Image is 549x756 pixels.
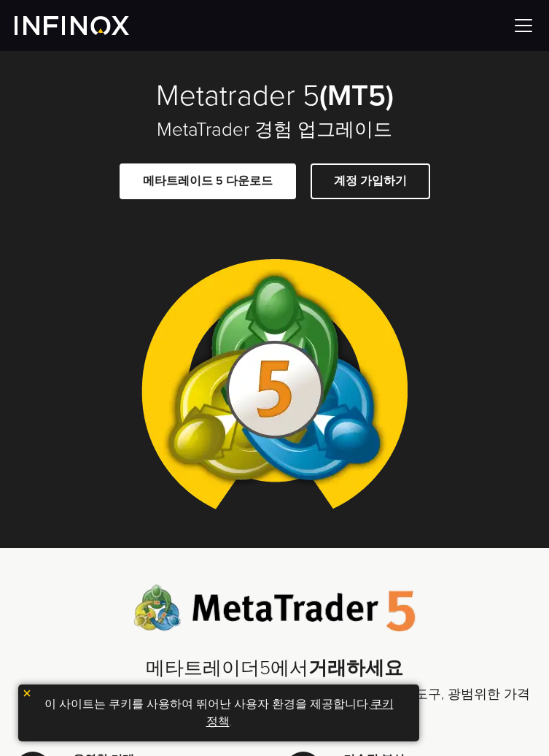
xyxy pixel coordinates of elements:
a: 메타트레이드 5 다운로드 [120,163,296,199]
a: 계정 가입하기 [311,163,430,199]
strong: (MT5) [319,78,394,113]
strong: 거래하세요 [308,657,403,679]
h2: 메타트레이더5에서 [15,657,534,679]
h1: Metatrader 5 [15,80,534,111]
img: yellow close icon [22,688,32,698]
img: Meta Trader 5 logo [133,585,416,632]
p: 고급 MT5 플랫폼에서 거래합니다. 알고리즘 거래, 기술 및 기본 분석 도구, 광범위한 가격 분석 기능, 거래 신호 등에 액세스할 수 있습니다. [15,685,534,722]
img: Meta Trader 5 [130,228,419,548]
h2: MetaTrader 경험 업그레이드 [15,118,534,142]
p: 이 사이트는 쿠키를 사용하여 뛰어난 사용자 환경을 제공합니다. . [26,692,412,734]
